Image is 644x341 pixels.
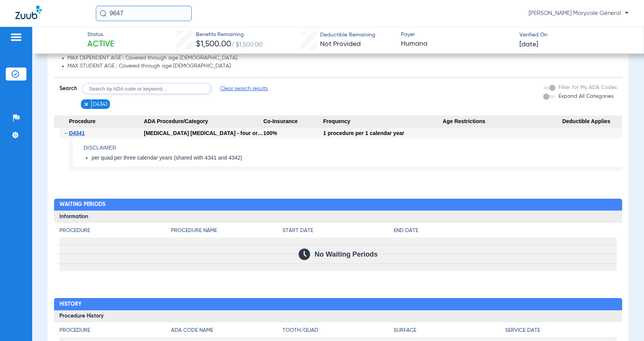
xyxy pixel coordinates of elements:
img: x.svg [84,102,89,107]
span: Clear search results [220,85,268,92]
span: Verified On [519,31,631,39]
app-breakdown-title: Procedure Name [171,227,283,237]
li: MAX STUDENT AGE : Covered through age [DEMOGRAPHIC_DATA] [67,63,616,70]
li: per quad per three calendar years (shared with 4341 and 4342) [92,155,622,161]
app-breakdown-title: Service Date [505,326,617,337]
img: Zuub Logo [15,6,42,19]
app-breakdown-title: Tooth/Quad [283,326,394,337]
span: D4341 [69,130,85,136]
span: ADA Procedure/Category [144,115,263,128]
img: Search Icon [100,10,107,17]
iframe: Chat Widget [606,304,644,341]
span: Procedure [54,115,144,128]
span: [PERSON_NAME] Maryvale General [529,10,629,17]
span: Expand All Categories [559,94,613,99]
input: Search for patients [96,6,192,21]
h4: Service Date [505,326,617,334]
img: hamburger-icon [10,33,22,42]
h4: Start Date [283,227,394,235]
span: [DATE] [519,40,538,49]
h4: Procedure [59,227,171,235]
h4: End Date [394,227,616,235]
app-breakdown-title: End Date [394,227,616,237]
h4: Disclaimer [84,144,622,152]
img: Calendar [299,249,310,260]
label: Filter for My ADA Codes [557,84,617,92]
span: Co-Insurance [263,115,323,128]
app-breakdown-title: ADA Code Name [171,326,283,337]
h2: History [54,298,622,310]
span: / $1,500.00 [231,42,263,48]
span: Payer [401,31,513,39]
span: - [65,128,69,138]
app-breakdown-title: Procedure [59,227,171,237]
span: Humana [401,39,513,49]
h4: Procedure Name [171,227,283,235]
h4: Surface [394,326,505,334]
span: Search [59,85,77,92]
span: Active [87,39,114,50]
app-breakdown-title: Start Date [283,227,394,237]
h4: Tooth/Quad [283,326,394,334]
span: Status [87,31,114,39]
input: Search by ADA code or keyword… [82,83,211,94]
span: No Waiting Periods [315,250,378,258]
h4: ADA Code Name [171,326,283,334]
app-breakdown-title: Procedure [59,326,171,337]
div: [MEDICAL_DATA] [MEDICAL_DATA] - four or more teeth per quadrant [144,128,263,138]
h3: Information [54,211,622,223]
h4: Procedure [59,326,171,334]
li: MAX DEPENDENT AGE : Covered through age [DEMOGRAPHIC_DATA] [67,55,616,62]
span: Age Restrictions [443,115,562,128]
div: 1 procedure per 1 calendar year [323,128,443,138]
span: Frequency [323,115,443,128]
h3: Procedure History [54,310,622,323]
span: Benefits Remaining [196,31,263,39]
h2: Waiting Periods [54,199,622,211]
div: 100% [263,128,323,138]
span: Deductible Remaining [320,31,375,39]
span: Not Provided [320,41,361,48]
span: D4341 [93,100,107,108]
span: $1,500.00 [196,40,231,48]
span: Deductible Applies [562,115,622,128]
app-breakdown-title: Surface [394,326,505,337]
